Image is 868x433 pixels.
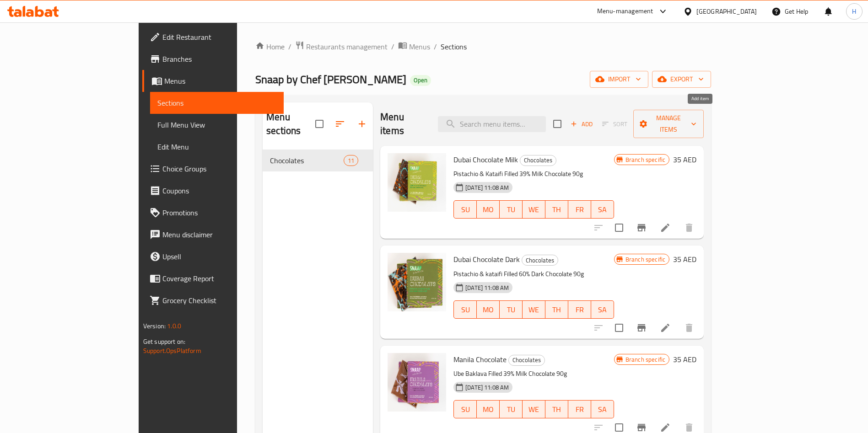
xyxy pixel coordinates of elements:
a: Branches [142,48,284,70]
a: Edit Menu [150,136,284,158]
button: Add section [351,113,373,135]
span: Grocery Checklist [162,295,276,306]
div: Chocolates [520,155,556,166]
button: FR [568,400,591,418]
h6: 35 AED [673,353,696,366]
div: Chocolates [522,255,558,266]
nav: Menu sections [263,146,373,175]
span: Promotions [162,207,276,218]
button: TH [545,200,568,219]
a: Restaurants management [295,41,388,53]
button: TU [500,200,523,219]
a: Choice Groups [142,158,284,180]
span: Choice Groups [162,163,276,174]
button: FR [568,300,591,319]
input: search [438,116,546,132]
span: 11 [344,156,358,165]
h6: 35 AED [673,253,696,266]
span: SU [458,203,473,216]
button: TU [500,400,523,418]
a: Coupons [142,180,284,202]
a: Coverage Report [142,267,284,289]
button: TH [545,400,568,418]
span: export [659,74,704,85]
button: delete [678,217,700,239]
a: Full Menu View [150,114,284,136]
span: Coverage Report [162,273,276,284]
span: TU [503,403,519,416]
div: [GEOGRAPHIC_DATA] [696,6,757,16]
span: Full Menu View [157,119,276,130]
img: Manila Chocolate [388,353,446,412]
span: Restaurants management [306,41,388,52]
a: Sections [150,92,284,114]
button: WE [523,200,545,219]
li: / [288,41,291,52]
button: SA [591,300,614,319]
span: WE [526,403,542,416]
button: TH [545,300,568,319]
a: Edit menu item [660,422,671,433]
span: Chocolates [509,355,545,365]
span: Manila Chocolate [453,353,507,366]
span: Coupons [162,185,276,196]
span: Chocolates [522,255,558,266]
span: Edit Restaurant [162,32,276,43]
span: Dubai Chocolate Dark [453,252,520,266]
a: Promotions [142,202,284,224]
span: [DATE] 11:08 AM [462,183,512,192]
span: Chocolates [270,155,344,166]
span: SU [458,303,473,316]
span: Branch specific [622,155,669,164]
span: TH [549,403,565,416]
span: MO [480,303,496,316]
button: TU [500,300,523,319]
span: Snaap by Chef [PERSON_NAME] [255,69,406,90]
p: Pistachio & Kataifi Filled 39% Milk Chocolate 90g [453,168,614,180]
button: SU [453,200,477,219]
div: items [344,155,358,166]
span: SU [458,403,473,416]
span: FR [572,403,588,416]
button: Manage items [633,110,704,138]
span: Chocolates [520,155,556,166]
button: MO [477,300,500,319]
div: Chocolates11 [263,150,373,171]
button: SA [591,400,614,418]
span: Select to update [609,318,629,337]
button: export [652,71,711,88]
a: Menus [398,41,430,53]
span: Branch specific [622,355,669,364]
a: Menu disclaimer [142,224,284,246]
a: Support.OpsPlatform [143,345,201,357]
span: Manage items [641,112,696,135]
span: TH [549,203,565,216]
div: Chocolates [508,355,545,366]
p: Ube Baklava Filled 39% Milk Chocolate 90g [453,368,614,380]
span: Get support on: [143,336,185,347]
h6: 35 AED [673,153,696,166]
a: Menus [142,70,284,92]
span: [DATE] 11:08 AM [462,283,512,292]
a: Edit menu item [660,222,671,233]
span: Open [410,76,431,84]
span: Dubai Chocolate Milk [453,153,518,166]
img: Dubai Chocolate Milk [388,153,446,212]
span: SA [595,203,610,216]
span: [DATE] 11:08 AM [462,383,512,392]
span: SA [595,403,610,416]
button: MO [477,400,500,418]
span: Sort sections [329,113,351,135]
span: Sections [157,97,276,108]
span: Version: [143,320,166,332]
button: import [590,71,648,88]
span: Menus [409,41,430,52]
nav: breadcrumb [255,41,711,53]
div: Open [410,75,431,86]
span: 1.0.0 [167,320,181,332]
span: Sections [441,41,467,52]
span: SA [595,303,610,316]
span: TU [503,203,519,216]
span: MO [480,203,496,216]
